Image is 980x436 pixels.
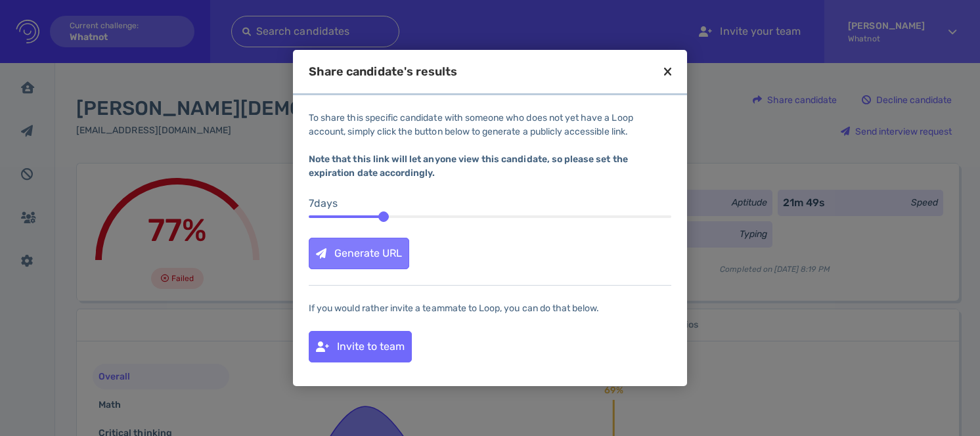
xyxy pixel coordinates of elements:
[309,154,628,179] b: Note that this link will let anyone view this candidate, so please set the expiration date accord...
[309,332,411,362] div: Invite to team
[309,66,457,77] div: Share candidate's results
[309,196,671,211] div: 7 day s
[309,331,412,362] button: Invite to team
[309,238,409,269] div: Generate URL
[309,301,671,315] div: If you would rather invite a teammate to Loop, you can do that below.
[309,238,409,269] button: Generate URL
[309,111,671,180] div: To share this specific candidate with someone who does not yet have a Loop account, simply click ...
